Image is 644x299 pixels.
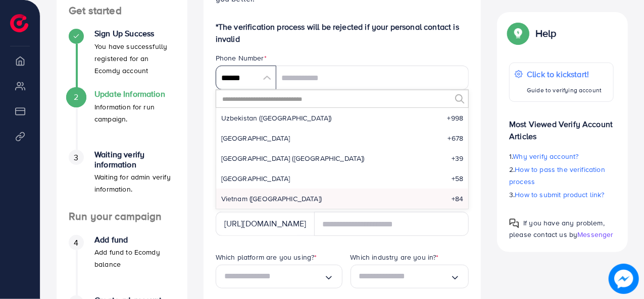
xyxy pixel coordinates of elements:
[74,91,78,103] span: 2
[527,84,602,96] p: Guide to verifying account
[221,173,290,184] span: [GEOGRAPHIC_DATA]
[527,68,602,80] p: Click to kickstart!
[535,27,557,39] p: Help
[10,14,28,32] img: logo
[351,252,439,262] label: Which industry are you in?
[509,24,527,42] img: Popup guide
[509,189,614,201] p: 3.
[94,171,175,195] p: Waiting for admin verify information.
[351,265,469,288] div: Search for option
[577,229,613,240] span: Messenger
[509,163,614,188] p: 2.
[94,29,175,38] h4: Sign Up Success
[224,269,324,284] input: Search for option
[448,113,464,123] span: +998
[509,150,614,162] p: 1.
[509,110,614,142] p: Most Viewed Verify Account Articles
[94,40,175,77] p: You have successfully registered for an Ecomdy account
[74,237,78,249] span: 4
[452,153,463,163] span: +39
[216,53,267,63] label: Phone Number
[452,194,463,204] span: +84
[221,194,322,204] span: Vietnam ([GEOGRAPHIC_DATA])
[216,252,317,262] label: Which platform are you using?
[74,152,78,163] span: 3
[221,133,290,143] span: [GEOGRAPHIC_DATA]
[216,265,342,288] div: Search for option
[216,212,315,236] div: [URL][DOMAIN_NAME]
[609,264,639,294] img: image
[452,173,463,184] span: +58
[94,89,175,99] h4: Update Information
[57,235,187,295] li: Add fund
[57,210,187,223] h4: Run your campaign
[515,190,605,200] span: How to submit product link?
[94,101,175,125] p: Information for run campaign.
[509,164,605,187] span: How to pass the verification process
[513,151,579,161] span: Why verify account?
[94,235,175,245] h4: Add fund
[216,21,469,45] p: *The verification process will be rejected if your personal contact is invalid
[509,218,605,240] span: If you have any problem, please contact us by
[94,150,175,169] h4: Waiting verify information
[94,246,175,270] p: Add fund to Ecomdy balance
[359,269,451,284] input: Search for option
[57,150,187,210] li: Waiting verify information
[57,29,187,89] li: Sign Up Success
[221,113,332,123] span: Uzbekistan ([GEOGRAPHIC_DATA])
[57,5,187,17] h4: Get started
[509,218,519,228] img: Popup guide
[448,133,464,143] span: +678
[57,89,187,150] li: Update Information
[221,153,365,163] span: [GEOGRAPHIC_DATA] ([GEOGRAPHIC_DATA])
